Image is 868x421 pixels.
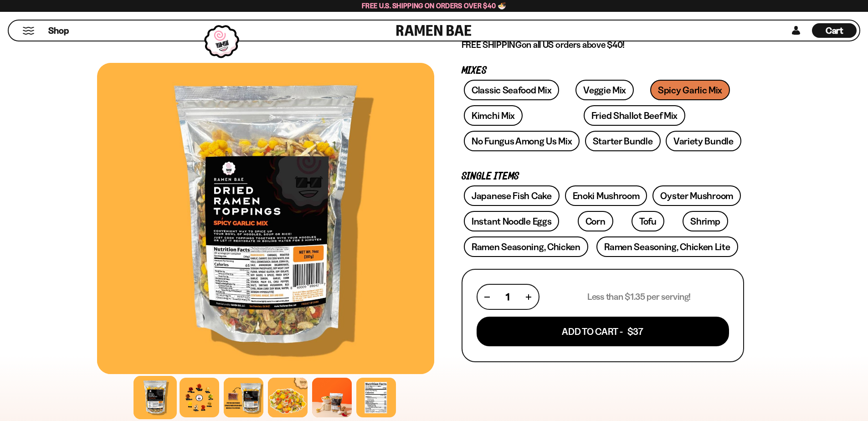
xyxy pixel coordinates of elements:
button: Add To Cart - $37 [477,317,729,346]
a: Kimchi Mix [464,105,523,126]
span: 1 [506,291,509,303]
a: No Fungus Among Us Mix [464,131,580,151]
a: Fried Shallot Beef Mix [584,105,685,126]
a: Instant Noodle Eggs [464,211,559,231]
span: Free U.S. Shipping on Orders over $40 🍜 [362,1,506,10]
span: Shop [48,25,69,37]
a: Enoki Mushroom [565,185,647,206]
a: Classic Seafood Mix [464,80,559,100]
a: Tofu [632,211,664,231]
a: Veggie Mix [575,80,634,100]
a: Japanese Fish Cake [464,185,560,206]
a: Ramen Seasoning, Chicken [464,236,588,257]
a: Ramen Seasoning, Chicken Lite [596,236,738,257]
a: Starter Bundle [585,131,661,151]
a: Corn [578,211,613,231]
a: Variety Bundle [666,131,741,151]
a: Shrimp [683,211,728,231]
p: Single Items [462,172,744,181]
span: Cart [826,25,843,36]
div: Cart [812,21,857,41]
a: Shop [48,23,69,38]
p: Mixes [462,67,744,75]
p: Less than $1.35 per serving! [587,291,691,303]
button: Mobile Menu Trigger [22,27,35,35]
a: Oyster Mushroom [652,185,741,206]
